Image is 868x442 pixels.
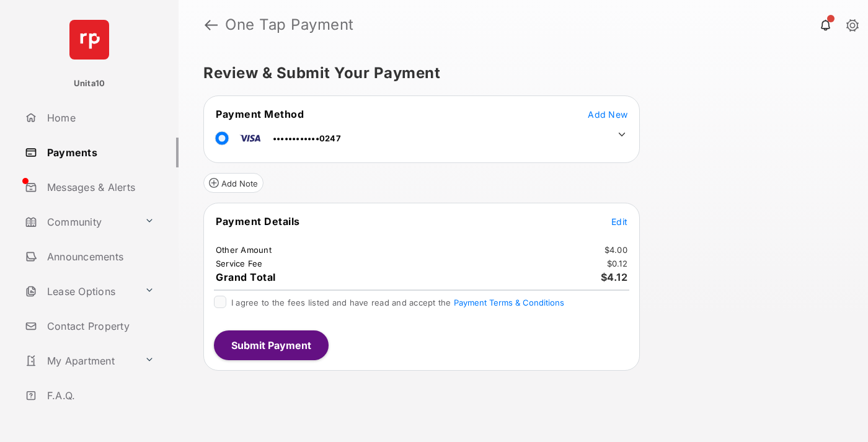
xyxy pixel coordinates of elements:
a: Home [20,103,179,133]
span: ••••••••••••0247 [273,133,341,143]
button: Add New [588,108,627,120]
button: Add Note [203,173,263,193]
span: $4.12 [601,271,628,283]
p: Unita10 [74,77,105,90]
span: I agree to the fees listed and have read and accept the [231,298,564,307]
a: Lease Options [20,276,139,306]
strong: One Tap Payment [225,17,354,32]
button: Edit [611,215,627,228]
a: My Apartment [20,346,139,376]
td: Other Amount [215,244,272,255]
span: Add New [588,109,627,120]
a: Contact Property [20,311,179,341]
span: Edit [611,216,627,227]
button: Submit Payment [214,330,329,360]
a: F.A.Q. [20,381,179,410]
img: svg+xml;base64,PHN2ZyB4bWxucz0iaHR0cDovL3d3dy53My5vcmcvMjAwMC9zdmciIHdpZHRoPSI2NCIgaGVpZ2h0PSI2NC... [69,20,109,60]
span: Grand Total [216,271,276,283]
span: Payment Details [216,215,300,228]
button: I agree to the fees listed and have read and accept the [454,298,564,307]
td: $0.12 [606,258,628,269]
a: Announcements [20,242,179,272]
a: Payments [20,138,179,167]
a: Community [20,207,139,237]
span: Payment Method [216,108,304,120]
td: $4.00 [604,244,628,255]
a: Messages & Alerts [20,172,179,202]
td: Service Fee [215,258,263,269]
h5: Review & Submit Your Payment [203,66,833,81]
